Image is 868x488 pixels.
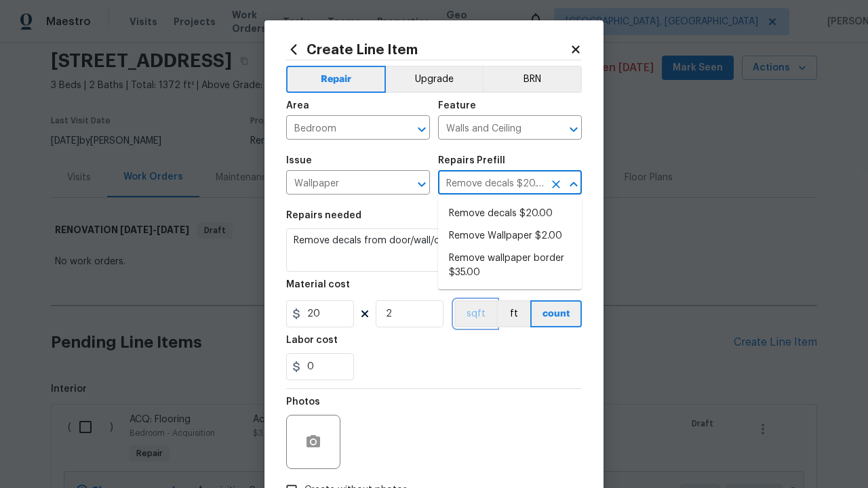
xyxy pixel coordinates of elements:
[286,280,350,289] h5: Material cost
[286,101,309,110] h5: Area
[438,156,505,165] h5: Repairs Prefill
[454,300,496,327] button: sqft
[530,300,582,327] button: count
[286,397,320,407] h5: Photos
[412,120,431,139] button: Open
[286,156,312,165] h5: Issue
[286,211,361,220] h5: Repairs needed
[438,101,476,110] h5: Feature
[547,175,566,194] button: Clear
[286,42,570,57] h2: Create Line Item
[496,300,530,327] button: ft
[286,66,386,93] button: Repair
[386,66,483,93] button: Upgrade
[438,225,582,247] li: Remove Wallpaper $2.00
[286,335,338,345] h5: Labor cost
[438,247,582,284] li: Remove wallpaper border $35.00
[564,175,583,194] button: Close
[412,175,431,194] button: Open
[482,66,582,93] button: BRN
[564,120,583,139] button: Open
[438,203,582,225] li: Remove decals $20.00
